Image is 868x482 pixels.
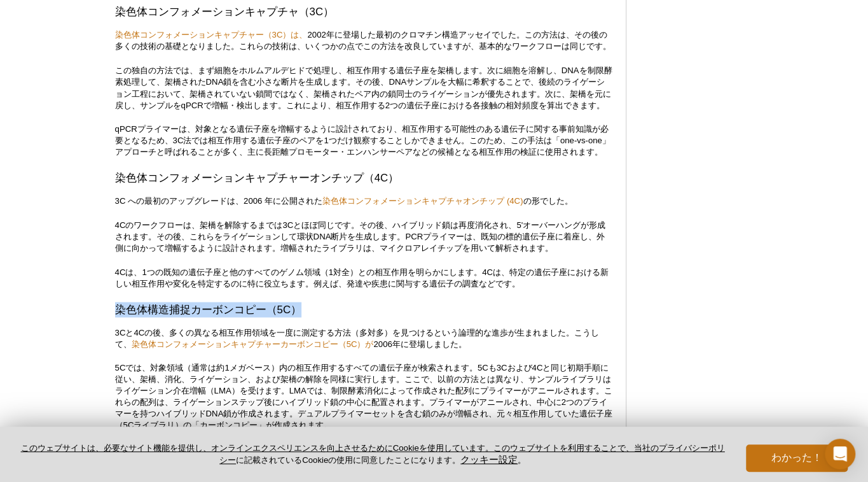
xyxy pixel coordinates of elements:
[322,195,523,205] a: 染色体コンフォメーションキャプチャオンチップ (4C)
[115,267,609,288] font: 4Cは、1つの既知の遺伝子座と他のすべてのゲノム領域（1対全）との相互作用を明らかにします。4Cは、特定の遺伝子座における新しい相互作用や変化を特定するのに特に役立ちます。例えば、発達や疾患に関...
[115,124,610,156] font: qPCRプライマーは、対象となる遺伝子座を増幅するように設計されており、相互作用する可能性のある遺伝子に関する事前知識が必要となるため、3C法では相互作用する遺伝子座のペアを1つだけ観察すること...
[21,443,725,465] a: このウェブサイトは、必要なサイト機能を提供し、オンラインエクスペリエンスを向上させるためにCookieを使用しています。このウェブサイトを利用することで、当社のプライバシーポリシー
[460,454,518,465] font: クッキー設定
[825,439,855,469] div: インターコムメッセンジャーを開く
[115,66,612,110] font: この独自の方法では、まず細胞をホルムアルデヒドで処理し、相互作用する遺伝子座を架橋します。次に細胞を溶解し、DNAを制限酵素処理して、架橋されたDNA鎖を含む小さな断片を生成します。その後、DN...
[115,303,301,315] font: 染色体構造捕捉カーボンコピー（5C）
[452,455,460,465] font: 。
[236,455,452,465] font: に記載されているCookieの使用に同意したことになります
[115,6,334,18] font: 染色体コンフォメーションキャプチャ（3C）
[746,444,848,472] button: わかった！
[115,327,600,348] font: 3Cと4Cの後、多くの異なる相互作用領域を一度に測定する方法（多対多）を見つけるという論理的な進歩が生まれました。こうして、
[115,195,323,205] font: 3C への最初のアップグレードは、2006 年に公開された
[460,454,518,466] button: クッキー設定
[523,195,572,205] font: の形でした。
[132,339,374,348] a: 染色体コンフォメーションキャプチャーカーボンコピー（5C）が
[518,455,526,465] font: 。
[115,362,612,429] font: 5Cでは、対象領域（通常は約1メガベース）内の相互作用するすべての遺伝子座が検索されます。5Cも3Cおよび4Cと同じ初期手順に従い、架橋、消化、ライゲーション、および架橋の解除を同様に実行します...
[115,171,399,183] font: 染色体コンフォメーションキャプチャーオンチップ（4C）
[771,452,822,463] font: わかった！
[115,30,611,51] font: 2002年に登場した最初のクロマチン構造アッセイでした。この方法は、その後の多くの技術の基礎となりました。これらの技術は、いくつかの点でこの方法を改良していますが、基本的なワークフローは同じです。
[115,30,308,39] a: 染色体コンフォメーションキャプチャー（3C）は、
[115,220,606,252] font: 4Cのワークフローは、架橋を解除するまでは3Cとほぼ同じです。その後、ハイブリッド鎖は再度消化され、5'オーバーハングが形成されます。その後、これらをライゲーションして環状DNA断片を生成します...
[373,339,466,348] font: 2006年に登場しました。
